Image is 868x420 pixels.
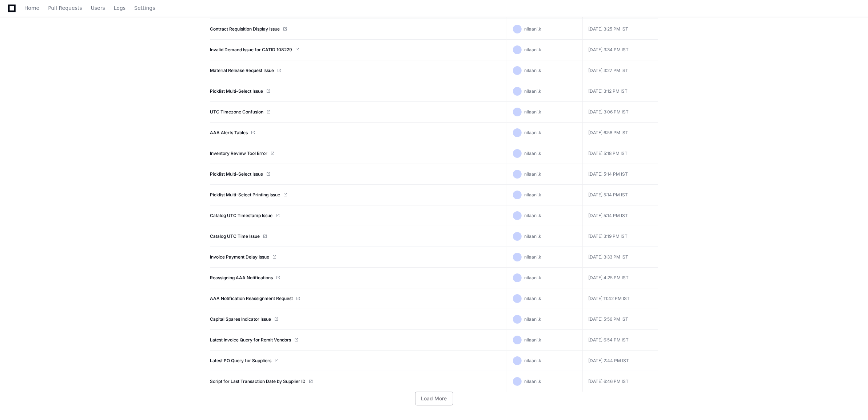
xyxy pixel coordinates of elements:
a: Picklist Multi-Select Issue [210,88,263,94]
a: Latest Invoice Query for Remit Vendors [210,337,291,343]
a: Material Release Request Issue [210,68,274,73]
span: nilaani.k [525,109,542,115]
a: Capital Spares Indicator Issue [210,316,271,322]
a: Reassigning AAA Notifications [210,275,273,281]
span: nilaani.k [525,68,542,73]
span: nilaani.k [525,275,542,280]
span: nilaani.k [525,254,542,260]
td: [DATE] 6:54 PM IST [582,330,658,351]
td: [DATE] 4:25 PM IST [582,268,658,288]
span: nilaani.k [525,213,542,218]
span: nilaani.k [525,316,542,322]
a: Catalog UTC Timestamp Issue [210,213,272,219]
span: Home [24,6,39,10]
span: nilaani.k [525,88,542,94]
span: Logs [114,6,126,10]
td: [DATE] 3:19 PM IST [582,226,658,247]
a: Invoice Payment Delay Issue [210,254,269,260]
span: nilaani.k [525,171,542,177]
a: Picklist Multi-Select Printing Issue [210,192,280,198]
a: Catalog UTC Time Issue [210,233,260,239]
td: [DATE] 3:25 PM IST [582,19,658,40]
a: Inventory Review Tool Error [210,151,267,156]
span: nilaani.k [525,192,542,197]
span: nilaani.k [525,337,542,343]
td: [DATE] 5:14 PM IST [582,185,658,205]
td: [DATE] 5:56 PM IST [582,309,658,330]
a: AAA Alerts Tables [210,130,248,136]
span: nilaani.k [525,130,542,135]
td: [DATE] 2:44 PM IST [582,351,658,371]
span: nilaani.k [525,151,542,156]
td: [DATE] 5:18 PM IST [582,143,658,164]
td: [DATE] 5:14 PM IST [582,164,658,185]
span: nilaani.k [525,358,542,363]
td: [DATE] 3:06 PM IST [582,102,658,123]
a: UTC Timezone Confusion [210,109,263,115]
span: nilaani.k [525,233,542,239]
span: Settings [134,6,155,10]
td: [DATE] 3:33 PM IST [582,247,658,268]
td: [DATE] 3:12 PM IST [582,81,658,102]
td: [DATE] 3:27 PM IST [582,60,658,81]
a: Latest PO Query for Suppliers [210,358,271,364]
td: [DATE] 6:46 PM IST [582,371,658,392]
a: Contract Requisition Display Issue [210,26,280,32]
span: nilaani.k [525,47,542,52]
span: Pull Requests [48,6,82,10]
a: Picklist Multi-Select Issue [210,171,263,177]
button: Load More [415,392,453,405]
td: [DATE] 11:42 PM IST [582,288,658,309]
td: [DATE] 5:14 PM IST [582,205,658,226]
span: Users [91,6,105,10]
a: Script for Last Transaction Date by Supplier ID [210,379,306,384]
a: Invalid Demand Issue for CATID 108229 [210,47,292,53]
td: [DATE] 6:58 PM IST [582,123,658,143]
a: AAA Notification Reassignment Request [210,296,293,301]
td: [DATE] 3:34 PM IST [582,40,658,60]
span: nilaani.k [525,379,542,384]
span: nilaani.k [525,296,542,301]
span: nilaani.k [525,26,542,32]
